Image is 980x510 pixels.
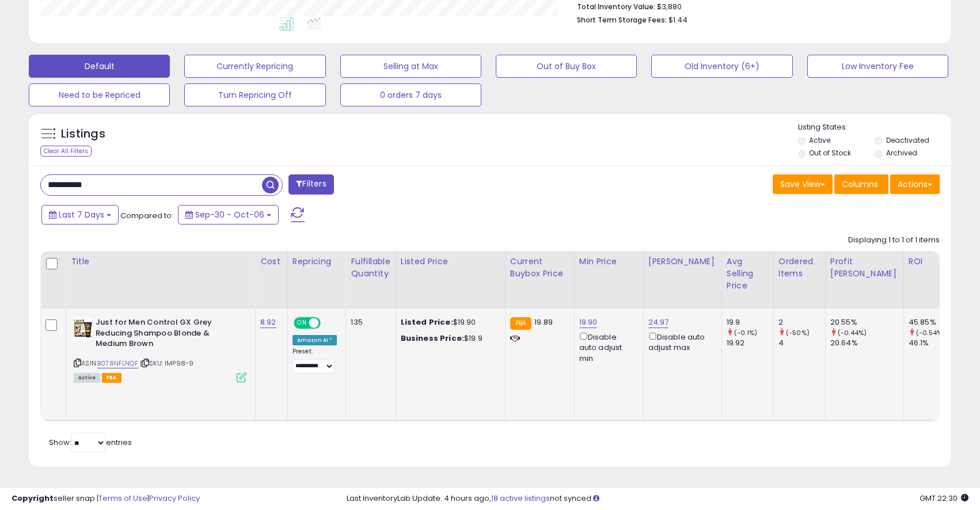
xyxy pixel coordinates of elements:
strong: Copyright [12,493,54,504]
span: Show: entries [49,437,132,448]
button: Low Inventory Fee [807,55,948,78]
label: Out of Stock [809,148,851,158]
div: ROI [909,256,951,268]
span: 2025-10-14 22:30 GMT [920,493,968,504]
span: Sep-30 - Oct-06 [195,209,264,220]
div: Listed Price [401,256,500,268]
div: $19.90 [401,317,496,328]
div: Title [71,256,250,268]
button: Selling at Max [340,55,481,78]
span: Columns [842,178,878,190]
div: $19.9 [401,333,496,344]
button: Actions [890,174,940,194]
div: Min Price [579,256,639,268]
label: Archived [886,148,917,158]
div: 4 [778,338,825,348]
div: Clear All Filters [40,146,92,157]
span: FBA [102,373,121,383]
button: Out of Buy Box [496,55,637,78]
a: Privacy Policy [149,493,200,504]
label: Active [809,135,830,145]
button: Last 7 Days [41,205,119,224]
button: Currently Repricing [184,55,325,78]
div: 20.64% [830,338,903,348]
small: FBA [510,317,531,330]
div: Current Buybox Price [510,256,569,280]
img: 51keOd1VSKL._SL40_.jpg [74,317,93,340]
button: Filters [288,174,333,195]
div: Preset: [293,348,337,374]
a: 18 active listings [491,493,550,504]
div: Disable auto adjust min [579,330,635,364]
div: Amazon AI * [293,335,337,345]
div: 2 [778,317,825,328]
div: Fulfillable Quantity [351,256,390,280]
div: Ordered Items [778,256,821,280]
span: ON [295,318,309,328]
div: ASIN: [74,317,246,381]
b: Total Inventory Value: [577,2,655,12]
span: 19.89 [534,317,553,328]
a: 19.90 [579,317,598,328]
button: Default [29,55,170,78]
b: Just for Men Control GX Grey Reducing Shampoo Blonde & Medium Brown [96,317,235,352]
div: [PERSON_NAME] [648,256,717,268]
button: Sep-30 - Oct-06 [178,205,279,224]
div: Displaying 1 to 1 of 1 items [848,235,940,246]
div: seller snap | | [12,493,200,504]
div: Last InventoryLab Update: 4 hours ago, not synced. [347,493,968,504]
span: All listings currently available for purchase on Amazon [74,373,100,383]
a: 8.92 [260,317,276,328]
div: 19.9 [727,317,773,328]
button: 0 orders 7 days [340,83,481,106]
small: (-50%) [786,328,810,337]
span: OFF [319,318,337,328]
p: Listing States: [798,122,951,133]
a: Terms of Use [98,493,147,504]
span: | SKU: IMP98-9 [140,359,193,368]
div: 19.92 [727,338,773,348]
b: Short Term Storage Fees: [577,15,667,25]
button: Save View [773,174,833,194]
div: 46.1% [909,338,955,348]
small: (-0.1%) [734,328,757,337]
label: Deactivated [886,135,929,145]
b: Listed Price: [401,317,453,328]
div: Avg Selling Price [727,256,769,292]
div: 20.55% [830,317,903,328]
div: 135 [351,317,386,328]
span: $1.44 [668,14,687,25]
button: Turn Repricing Off [184,83,325,106]
small: (-0.54%) [916,328,945,337]
button: Old Inventory (6+) [651,55,792,78]
div: Disable auto adjust max [648,330,713,353]
span: Last 7 Days [59,209,104,220]
div: Repricing [293,256,341,268]
div: Profit [PERSON_NAME] [830,256,899,280]
div: Cost [260,256,283,268]
a: B078NFLNQF [97,359,138,368]
b: Business Price: [401,333,464,344]
small: (-0.44%) [838,328,867,337]
span: Compared to: [120,210,173,221]
button: Need to be Repriced [29,83,170,106]
h5: Listings [61,126,105,142]
div: 45.85% [909,317,955,328]
button: Columns [834,174,888,194]
a: 24.97 [648,317,669,328]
